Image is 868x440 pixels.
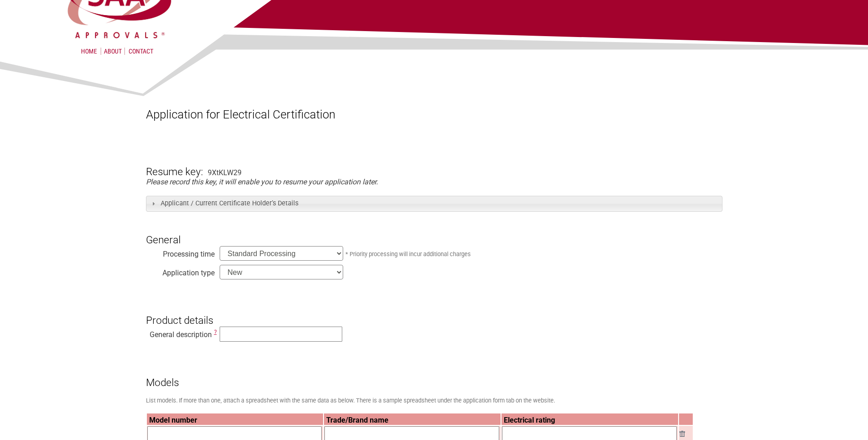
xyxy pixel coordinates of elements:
[324,413,501,425] th: Trade/Brand name
[146,107,722,121] h1: Application for Electrical Certification
[101,48,125,55] a: About
[146,177,378,186] em: Please record this key, it will enable you to resume your application later.
[214,329,217,335] span: This is a description of the “type” of electrical equipment being more specific than the Regulato...
[501,413,678,425] th: Electrical rating
[147,413,323,425] th: Model number
[81,48,97,55] a: Home
[345,251,471,258] small: * Priority processing will incur additional charges
[146,299,722,326] h3: Product details
[146,219,722,246] h3: General
[208,168,242,177] div: 9XtKLW29
[146,247,215,257] div: Processing time
[146,196,722,212] h3: Applicant / Current Certificate Holder’s Details
[146,328,215,337] div: General description
[146,397,555,404] small: List models. If more than one, attach a spreadsheet with the same data as below. There is a sampl...
[146,150,203,177] h3: Resume key:
[129,48,153,55] a: Contact
[146,361,722,388] h3: Models
[679,431,685,437] img: Remove
[146,266,215,275] div: Application type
